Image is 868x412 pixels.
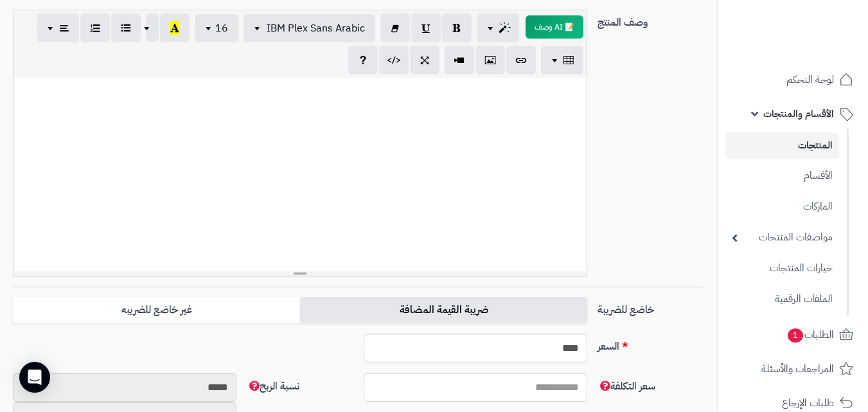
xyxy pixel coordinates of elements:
[788,328,803,343] span: 1
[725,255,839,282] a: خيارات المنتجات
[725,193,839,220] a: الماركات
[725,224,839,251] a: مواصفات المنتجات
[786,71,834,89] span: لوحة التحكم
[13,297,300,323] label: غير خاضع للضريبه
[526,15,583,39] button: 📝 AI وصف
[592,334,709,354] label: السعر
[19,362,50,393] div: Open Intercom Messenger
[244,14,375,42] button: IBM Plex Sans Arabic
[725,319,860,350] a: الطلبات1
[267,21,365,36] span: IBM Plex Sans Arabic
[592,10,709,30] label: وصف المنتج
[300,297,587,323] label: ضريبة القيمة المضافة
[725,132,839,159] a: المنتجات
[215,21,228,36] span: 16
[247,379,299,394] span: نسبة الربح
[592,297,709,318] label: خاضع للضريبة
[763,105,834,123] span: الأقسام والمنتجات
[761,360,834,378] span: المراجعات والأسئلة
[598,379,655,394] span: سعر التكلفة
[725,354,860,384] a: المراجعات والأسئلة
[725,285,839,313] a: الملفات الرقمية
[781,36,856,63] img: logo-2.png
[725,64,860,95] a: لوحة التحكم
[195,14,238,42] button: 16
[782,394,834,412] span: طلبات الإرجاع
[786,326,834,344] span: الطلبات
[725,162,839,190] a: الأقسام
